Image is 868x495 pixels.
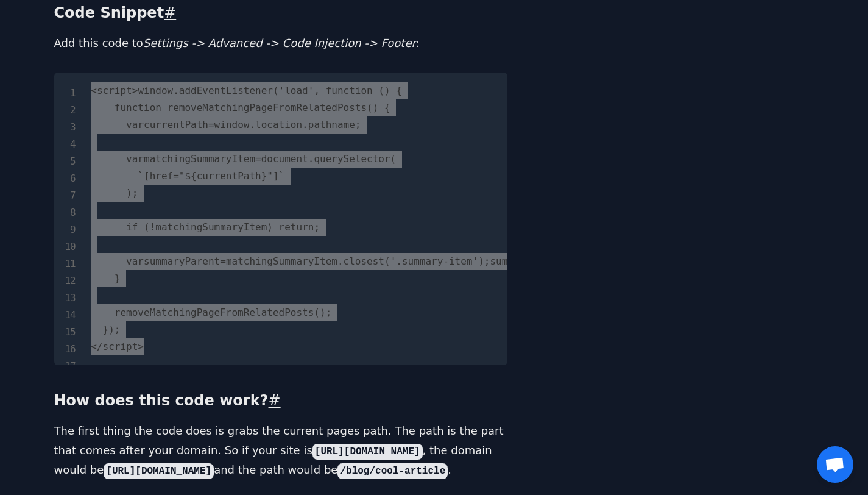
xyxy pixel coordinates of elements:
[312,444,423,460] code: [URL][DOMAIN_NAME]
[220,255,226,267] span: =
[817,446,853,483] div: Open chat
[115,102,161,113] span: function
[279,221,314,233] span: return
[308,153,314,165] span: .
[126,221,138,233] span: if
[279,85,314,96] span: 'load'
[143,37,416,49] em: Settings -> Advanced -> Code Injection -> Footer
[384,85,390,96] span: )
[267,170,278,182] span: "]
[108,324,115,335] span: )
[115,272,121,284] span: }
[314,85,320,96] span: ,
[144,221,150,233] span: (
[208,119,214,130] span: =
[355,119,361,130] span: ;
[396,85,402,96] span: {
[104,463,214,479] code: [URL][DOMAIN_NAME]
[378,85,384,96] span: (
[337,255,344,267] span: .
[126,119,144,130] span: var
[255,153,261,165] span: =
[269,392,281,409] a: #
[390,255,479,267] span: '.summary-item'
[54,34,507,53] p: Add this code to :
[320,307,326,318] span: )
[168,102,367,113] span: removeMatchingPageFromRelatedPosts
[384,102,390,113] span: {
[344,255,384,267] span: closest
[279,170,285,182] span: `
[367,102,373,113] span: (
[91,341,138,352] span: script
[273,85,279,96] span: (
[91,85,97,96] span: <
[478,255,484,267] span: )
[126,153,144,165] span: var
[132,187,138,199] span: ;
[54,390,507,411] h3: How does this code work?
[54,421,507,480] p: The first thing the code does is grabs the current pages path. The path is the part that comes af...
[126,255,144,267] span: var
[115,324,121,335] span: ;
[261,170,267,182] span: }
[373,102,379,113] span: )
[314,221,320,233] span: ;
[314,153,390,165] span: querySelector
[138,341,144,352] span: >
[164,4,176,21] a: #
[138,170,144,182] span: `
[390,153,397,165] span: (
[267,221,273,233] span: )
[185,170,196,182] span: ${
[103,324,109,335] span: }
[185,170,267,182] span: currentPath
[173,85,179,96] span: .
[126,187,132,199] span: )
[150,221,156,233] span: !
[337,463,448,479] code: /blog/cool-article
[115,307,314,318] span: removeMatchingPageFromRelatedPosts
[384,255,390,267] span: (
[484,255,490,267] span: ;
[91,85,132,96] span: script
[132,85,138,96] span: >
[179,85,273,96] span: addEventListener
[302,119,308,130] span: .
[314,307,320,318] span: (
[54,2,507,24] h3: Code Snippet
[326,85,373,96] span: function
[91,341,102,352] span: </
[249,119,255,130] span: .
[326,307,332,318] span: ;
[144,170,185,182] span: [href="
